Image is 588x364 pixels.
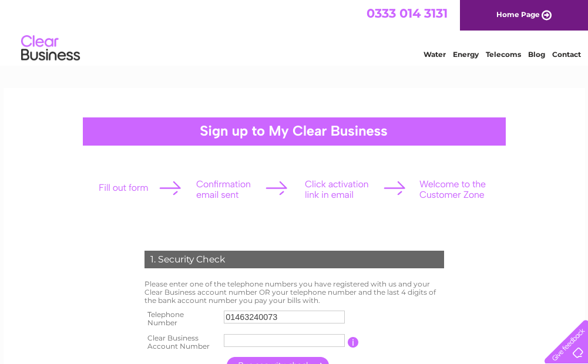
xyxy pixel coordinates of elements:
th: Clear Business Account Number [142,331,221,354]
a: Telecoms [486,50,521,59]
a: Blog [528,50,545,59]
div: Clear Business is a trading name of Verastar Limited (registered in [GEOGRAPHIC_DATA] No. 3667643... [17,6,572,57]
a: Contact [552,50,581,59]
a: Water [424,50,446,59]
div: 1. Security Check [145,251,444,268]
a: Energy [453,50,479,59]
td: Please enter one of the telephone numbers you have registered with us and your Clear Business acc... [142,277,447,307]
a: 0333 014 3131 [367,6,448,21]
th: Telephone Number [142,307,221,331]
img: logo.png [21,31,80,66]
input: Information [348,337,359,348]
